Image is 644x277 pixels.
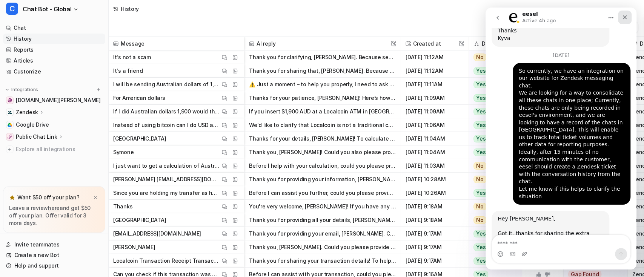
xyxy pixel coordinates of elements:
[247,37,398,51] span: AI reply
[16,133,57,141] p: Public Chat Link
[249,159,396,173] button: Before I help with your calculation, could you please provide your name, email, and country? This...
[473,148,488,156] span: Yes
[473,162,486,170] span: No
[113,159,220,173] p: I just want to get a calculation of Australian $1,900 l'm sending through to American dollars but...
[5,87,10,92] img: expand menu
[112,37,241,51] span: Message
[113,118,220,132] p: Instead of using bitcoin can l do USD at the bitcoin machine
[249,227,396,240] button: Thank you for providing your email, [PERSON_NAME]. Could you please let me know which country you...
[469,64,518,78] button: Yes
[93,195,98,200] img: x
[469,51,518,64] button: No
[3,95,105,106] a: price-agg-sandy.vercel.app[DOMAIN_NAME][PERSON_NAME]
[404,213,466,227] span: [DATE] 9:18AM
[249,64,396,78] button: Thank you for sharing that, [PERSON_NAME]. Because sending money to others using cryptocurrency c...
[404,132,466,145] span: [DATE] 11:04AM
[249,145,396,159] button: Thank you, [PERSON_NAME]! Could you also please provide your email address and confirm your count...
[6,3,18,15] span: C
[404,254,466,268] span: [DATE] 9:17AM
[3,86,40,93] button: Integrations
[113,91,165,105] p: For American dollars
[8,135,12,139] img: Public Chat Link
[9,194,15,200] img: star
[3,55,105,66] a: Articles
[473,189,488,197] span: Yes
[249,51,396,64] button: Thank you for clarifying, [PERSON_NAME]. Because sending cryptocurrency to someone else—especiall...
[469,186,518,200] button: Yes
[3,250,105,260] a: Create a new Bot
[473,67,488,75] span: Yes
[113,51,151,64] p: It's not a scam
[486,8,636,269] iframe: To enrich screen reader interactions, please activate Accessibility in Grammarly extension settings
[121,5,139,13] div: History
[473,135,488,142] span: Yes
[469,132,518,145] button: Yes
[249,91,396,105] button: Thanks for your patience, [PERSON_NAME]! Here’s how it works: - Localcoin ATMs do not provide dir...
[9,204,99,227] p: Leave a review and get $50 off your plan. Offer valid for 3 more days.
[8,122,12,127] img: Google Drive
[473,54,486,61] span: No
[16,96,101,104] span: [DOMAIN_NAME][PERSON_NAME]
[113,64,143,78] p: It's a friend
[469,240,518,254] button: Yes
[473,203,486,210] span: No
[113,173,220,186] p: [PERSON_NAME] [EMAIL_ADDRESS][DOMAIN_NAME] Canada 7802053398
[482,37,509,51] h2: Deflection
[249,240,396,254] button: Thank you, [PERSON_NAME]. Could you please provide your email address and let me know which count...
[6,145,14,153] img: explore all integrations
[12,208,118,222] div: Hey [PERSON_NAME], ​
[113,254,220,268] p: Localcoin Transaction Receipt Transaction ID: RYOURI Timestamp: [DATE] 17:10:02 Price: 100 CAD Cr...
[469,159,518,173] button: No
[48,205,60,211] a: here
[469,118,518,132] button: Yes
[113,105,220,118] p: If l did Australian dollars 1,900 would that equal 1,144?
[3,23,105,33] a: Chat
[129,240,141,253] button: Send a message…
[113,132,166,145] p: [GEOGRAPHIC_DATA]
[404,51,466,64] span: [DATE] 11:12AM
[24,243,30,249] button: Gif picker
[404,159,466,173] span: [DATE] 11:03AM
[469,227,518,240] button: Yes
[113,200,132,213] p: Thanks
[404,37,466,51] span: Created at
[469,254,518,268] button: Yes
[404,240,466,254] span: [DATE] 9:17AM
[113,145,134,159] p: Symone
[16,143,102,155] span: Explore all integrations
[469,173,518,186] button: No
[113,78,220,91] p: I will be sending Australian dollars of 1,900 to American wallet address but l will be using the ...
[404,118,466,132] span: [DATE] 11:06AM
[469,200,518,213] button: No
[3,119,105,130] a: Google DriveGoogle Drive
[469,145,518,159] button: Yes
[404,91,466,105] span: [DATE] 11:09AM
[404,173,466,186] span: [DATE] 10:28AM
[473,94,488,102] span: Yes
[249,254,396,268] button: Thank you for sharing your transaction details! To help you check the status of this transaction,...
[249,200,396,213] button: You're very welcome, [PERSON_NAME]! If you have any more questions or need further help, just let...
[3,66,105,77] a: Customize
[8,98,12,103] img: price-agg-sandy.vercel.app
[404,78,466,91] span: [DATE] 11:11AM
[249,186,396,200] button: Before I can assist you further, could you please provide your name, email address, and country? ...
[404,105,466,118] span: [DATE] 11:09AM
[473,108,488,115] span: Yes
[17,194,80,201] p: Want $50 off your plan?
[3,34,105,44] a: History
[473,121,488,129] span: Yes
[469,213,518,227] button: No
[113,213,166,227] p: [GEOGRAPHIC_DATA]
[249,105,396,118] button: If you insert $1,900 AUD at a Localcoin ATM in [GEOGRAPHIC_DATA], the actual amount of cryptocurr...
[113,186,220,200] p: Since you are holding my transfer as hostages how much ETh did you confiscate
[404,200,466,213] span: [DATE] 9:18AM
